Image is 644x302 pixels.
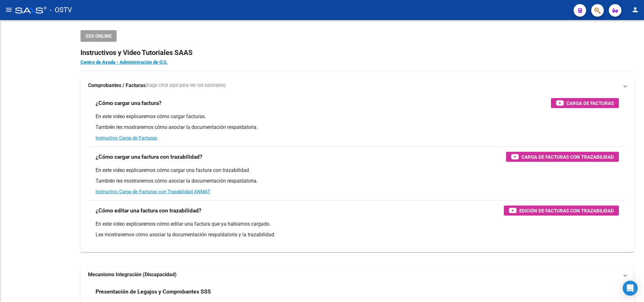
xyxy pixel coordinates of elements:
[80,30,117,42] button: SSS ONLINE
[506,152,619,162] button: Carga de Facturas con Trazabilidad
[80,59,168,65] a: Centro de Ayuda - Administración de O.S.
[50,3,72,17] span: - OSTV
[519,207,614,215] span: Edición de Facturas con Trazabilidad
[80,267,634,282] mat-expansion-panel-header: Mecanismo Integración (Discapacidad)
[96,287,211,296] h3: Presentación de Legajos y Comprobantes SSS
[504,206,619,216] button: Edición de Facturas con Trazabilidad
[96,113,619,120] p: En este video explicaremos cómo cargar facturas.
[623,281,638,296] div: Open Intercom Messenger
[5,6,13,14] mat-icon: menu
[551,98,619,108] button: Carga de Facturas
[96,189,210,195] a: Instructivo Carga de Facturas con Trazabilidad ANMAT
[96,178,619,184] p: También les mostraremos cómo asociar la documentación respaldatoria.
[88,271,177,278] strong: Mecanismo Integración (Discapacidad)
[88,82,146,89] strong: Comprobantes / Facturas
[96,206,201,215] h3: ¿Cómo editar una factura con trazabilidad?
[96,124,619,131] p: También les mostraremos cómo asociar la documentación respaldatoria.
[80,47,634,59] h2: Instructivos y Video Tutoriales SAAS
[85,33,112,39] span: SSS ONLINE
[80,78,634,93] mat-expansion-panel-header: Comprobantes / Facturas(haga click aquí para ver los tutoriales)
[521,153,614,161] span: Carga de Facturas con Trazabilidad
[80,93,634,252] div: Comprobantes / Facturas(haga click aquí para ver los tutoriales)
[566,99,614,107] span: Carga de Facturas
[96,221,619,228] p: En este video explicaremos cómo editar una factura que ya habíamos cargado.
[146,82,226,89] span: (haga click aquí para ver los tutoriales)
[96,135,157,141] a: Instructivo Carga de Facturas
[631,6,639,14] mat-icon: person
[96,167,619,174] p: En este video explicaremos cómo cargar una factura con trazabilidad.
[96,231,619,238] p: Les mostraremos cómo asociar la documentación respaldatoria y la trazabilidad.
[96,152,202,161] h3: ¿Cómo cargar una factura con trazabilidad?
[96,99,162,107] h3: ¿Cómo cargar una factura?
